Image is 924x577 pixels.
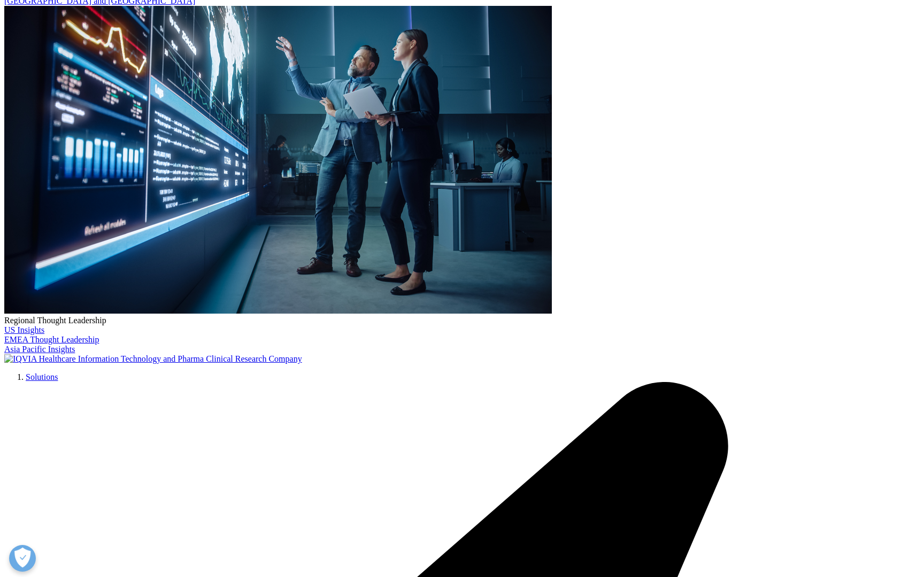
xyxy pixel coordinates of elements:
[4,345,75,354] a: Asia Pacific Insights
[4,6,552,314] img: 2093_analyzing-data-using-big-screen-display-and-laptop.png
[9,545,36,572] button: Open Preferences
[4,335,99,344] a: EMEA Thought Leadership
[4,316,920,325] div: Regional Thought Leadership
[4,325,44,334] a: US Insights
[4,354,302,364] img: IQVIA Healthcare Information Technology and Pharma Clinical Research Company
[26,372,58,381] a: Solutions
